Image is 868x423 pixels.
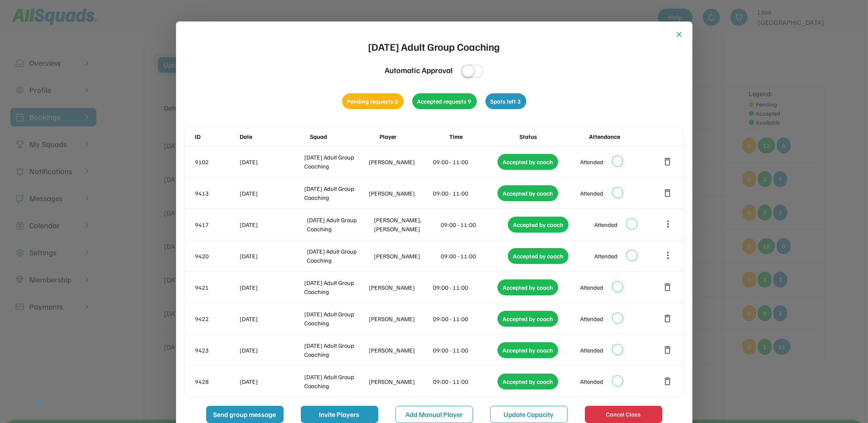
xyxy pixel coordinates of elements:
div: Accepted by coach [497,374,558,389]
div: Time [449,132,517,141]
div: [PERSON_NAME] [369,189,432,198]
button: delete [663,188,673,198]
div: 9421 [195,283,238,292]
div: [DATE] [240,220,306,229]
div: [DATE] Adult Group Coaching [304,278,367,296]
div: [DATE] [240,346,303,355]
div: 9423 [195,346,238,355]
button: Send group message [206,406,284,423]
div: 9428 [195,377,238,386]
div: Attended [594,251,618,261]
button: delete [663,376,673,386]
div: [DATE] [240,377,303,386]
button: Add Manual Player [395,406,473,423]
div: 09:00 - 11:00 [433,157,496,166]
div: [DATE] Adult Group Coaching [304,184,367,202]
div: Attended [594,220,618,229]
div: [PERSON_NAME] [369,377,432,386]
div: Attended [580,157,603,166]
div: Automatic Approval [385,64,453,76]
div: 9102 [195,157,238,166]
div: 09:00 - 11:00 [433,314,496,323]
div: [DATE] Adult Group Coaching [307,247,372,265]
div: Accepted by coach [497,279,558,295]
button: Update Capacity [490,406,568,423]
div: 09:00 - 11:00 [433,189,496,198]
div: Attended [580,377,603,386]
div: Accepted by coach [497,342,558,358]
div: Pending requests 0 [342,93,404,109]
div: Attended [580,283,603,292]
div: [DATE] Adult Group Coaching [304,341,367,359]
div: 9420 [195,251,238,261]
div: ID [195,132,238,141]
div: [PERSON_NAME] [374,251,439,261]
div: Player [380,132,448,141]
div: Accepted by coach [508,248,568,264]
div: [DATE] [240,314,303,323]
button: delete [663,345,673,355]
div: 09:00 - 11:00 [441,220,507,229]
button: delete [663,313,673,324]
div: 09:00 - 11:00 [441,251,507,261]
div: [DATE] Adult Group Coaching [307,215,372,233]
div: [DATE] [240,157,303,166]
div: 09:00 - 11:00 [433,346,496,355]
div: [DATE] Adult Group Coaching [304,310,367,328]
div: Status [519,132,587,141]
div: 09:00 - 11:00 [433,377,496,386]
div: [DATE] [240,189,303,198]
div: Accepted by coach [508,217,568,233]
div: Attended [580,314,603,323]
div: [DATE] Adult Group Coaching [304,153,367,171]
button: delete [663,156,673,167]
div: [PERSON_NAME] [369,346,432,355]
div: Squad [310,132,378,141]
div: 9417 [195,220,238,229]
button: Cancel Class [585,406,662,423]
button: Invite Players [301,406,378,423]
div: [DATE] [240,283,303,292]
div: Spots left 3 [485,93,526,109]
div: 09:00 - 11:00 [433,283,496,292]
div: Accepted by coach [497,311,558,327]
div: Attendance [589,132,657,141]
div: [PERSON_NAME] [369,157,432,166]
div: [DATE] Adult Group Coaching [304,372,367,390]
div: [PERSON_NAME], [PERSON_NAME] [374,215,439,233]
div: [PERSON_NAME] [369,314,432,323]
div: Accepted requests 9 [412,93,477,109]
div: Date [240,132,308,141]
div: 9422 [195,314,238,323]
button: delete [663,282,673,292]
div: Attended [580,346,603,355]
div: [PERSON_NAME] [369,283,432,292]
div: Attended [580,189,603,198]
div: Accepted by coach [497,185,558,201]
button: close [675,30,684,39]
div: 9413 [195,189,238,198]
div: [DATE] Adult Group Coaching [368,39,500,54]
div: [DATE] [240,251,306,261]
div: Accepted by coach [497,154,558,170]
